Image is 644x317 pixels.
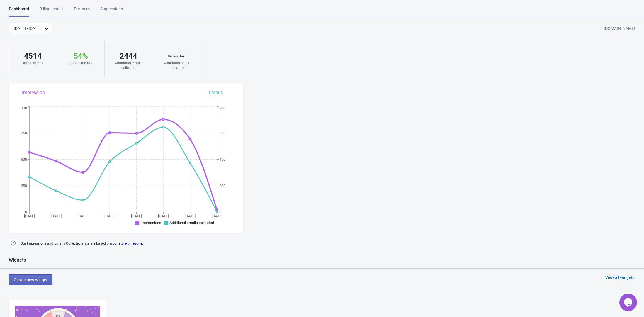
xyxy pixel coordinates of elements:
[185,214,196,218] tspan: [DATE]
[169,221,214,225] span: Additional emails collected
[111,51,146,61] div: 2444
[21,131,27,135] tspan: 750
[158,61,194,70] div: Additional sales generated
[15,61,51,65] div: Impressions
[111,61,146,70] div: Additional emails collected
[9,239,18,248] img: help.png
[14,277,47,282] span: Create new widget
[100,6,123,16] div: Suggestions
[158,51,194,61] div: PLN 103211.93
[619,294,638,311] iframe: chat widget
[77,214,88,218] tspan: [DATE]
[131,214,142,218] tspan: [DATE]
[104,214,115,218] tspan: [DATE]
[212,214,222,218] tspan: [DATE]
[15,51,51,61] div: 4514
[21,239,143,248] span: Our Impressions and Emails Collected stats are based on .
[605,274,634,280] div: View all widgets
[140,221,161,225] span: Impressions
[14,26,41,32] div: [DATE] - [DATE]
[24,214,35,218] tspan: [DATE]
[219,157,225,162] tspan: 400
[63,51,98,61] div: 54 %
[25,210,27,214] tspan: 0
[51,214,62,218] tspan: [DATE]
[219,210,221,214] tspan: 0
[74,6,90,16] div: Partners
[219,106,225,110] tspan: 800
[219,131,225,135] tspan: 600
[21,157,27,162] tspan: 500
[63,61,98,65] div: Conversion rate
[19,106,27,110] tspan: 1000
[9,274,52,285] button: Create new widget
[111,241,142,245] a: your store timezone
[158,214,169,218] tspan: [DATE]
[40,6,63,16] div: Billing details
[9,6,29,17] div: Dashboard
[219,184,225,188] tspan: 200
[21,184,27,188] tspan: 250
[604,23,635,34] div: [DOMAIN_NAME]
